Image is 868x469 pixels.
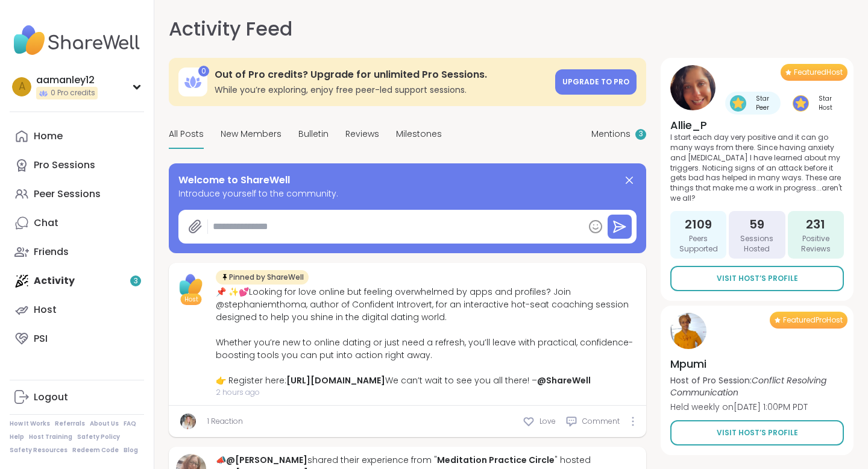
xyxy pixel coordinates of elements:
img: ShareWell Nav Logo [10,19,144,61]
span: Upgrade to Pro [562,77,629,87]
a: Friends [10,238,144,266]
span: 0 Pro credits [51,88,95,98]
a: Visit Host’s Profile [670,420,844,445]
div: Friends [34,245,69,259]
h4: Mpumi [670,356,844,371]
a: Peer Sessions [10,180,144,209]
div: Logout [34,391,68,404]
img: Mpumi [670,313,706,349]
img: Star Host [793,95,809,112]
div: Home [34,130,63,143]
h1: Activity Feed [169,14,292,43]
span: 2 hours ago [216,387,639,398]
div: aamanley12 [36,74,98,87]
a: Safety Resources [10,446,68,455]
span: Positive Reviews [793,234,839,254]
a: Upgrade to Pro [555,69,637,95]
div: 📌 ✨💕Looking for love online but feeling overwhelmed by apps and profiles? Join @stephaniemthoma, ... [216,286,639,387]
i: Conflict Resolving Communication [670,374,826,398]
span: Peers Supported [675,234,722,254]
a: Host Training [29,433,72,441]
span: Visit Host’s Profile [717,273,798,284]
span: Visit Host’s Profile [717,427,798,438]
div: PSI [34,332,48,345]
div: Pro Sessions [34,159,95,172]
a: PSI [10,324,144,353]
span: 3 [639,129,643,139]
a: 1 Reaction [207,416,243,427]
a: Pro Sessions [10,151,144,180]
span: Featured Pro Host [783,315,843,325]
a: Blog [124,446,138,455]
span: 59 [749,216,764,233]
span: Star Host [811,94,839,112]
span: New Members [221,128,281,140]
span: Mentions [591,128,631,140]
img: Star Peer [730,95,746,112]
div: Pinned by ShareWell [216,270,309,285]
a: @ShareWell [537,374,591,386]
a: Host [10,295,144,324]
span: All Posts [169,128,204,140]
div: Peer Sessions [34,187,101,201]
p: I start each day very positive and it can go many ways from there. Since having anxiety and [MEDI... [670,133,844,204]
span: Host [184,295,198,304]
a: Visit Host’s Profile [670,266,844,291]
a: Help [10,433,24,441]
p: Held weekly on [DATE] 1:00PM PDT [670,401,844,413]
img: Allie_P [670,65,715,110]
span: a [19,79,25,95]
span: 2109 [685,216,712,233]
span: Love [539,416,556,427]
a: Meditation Practice Circle [437,454,555,466]
div: Chat [34,216,58,230]
h3: Out of Pro credits? Upgrade for unlimited Pro Sessions. [215,68,548,81]
span: Welcome to ShareWell [178,173,290,187]
span: Milestones [396,128,442,140]
a: How It Works [10,420,50,428]
a: Safety Policy [77,433,120,441]
a: Home [10,122,144,151]
a: Chat [10,209,144,238]
a: @[PERSON_NAME] [226,454,307,466]
span: Star Peer [749,94,776,112]
a: Referrals [55,420,85,428]
a: Redeem Code [72,446,119,455]
a: FAQ [124,420,136,428]
a: Logout [10,383,144,412]
span: Sessions Hosted [734,234,780,254]
div: 0 [198,66,209,77]
span: Reviews [345,128,379,140]
div: Host [34,303,57,316]
span: 231 [806,216,825,233]
img: ShareWell [176,270,206,300]
span: Introduce yourself to the community. [178,187,637,200]
img: amyvaninetti [180,414,196,429]
a: [URL][DOMAIN_NAME] [286,374,385,386]
h4: Allie_P [670,118,844,133]
a: About Us [90,420,119,428]
p: Host of Pro Session: [670,374,844,398]
span: Bulletin [298,128,329,140]
span: Comment [582,416,620,427]
span: Featured Host [794,68,843,77]
h3: While you’re exploring, enjoy free peer-led support sessions. [215,84,548,96]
